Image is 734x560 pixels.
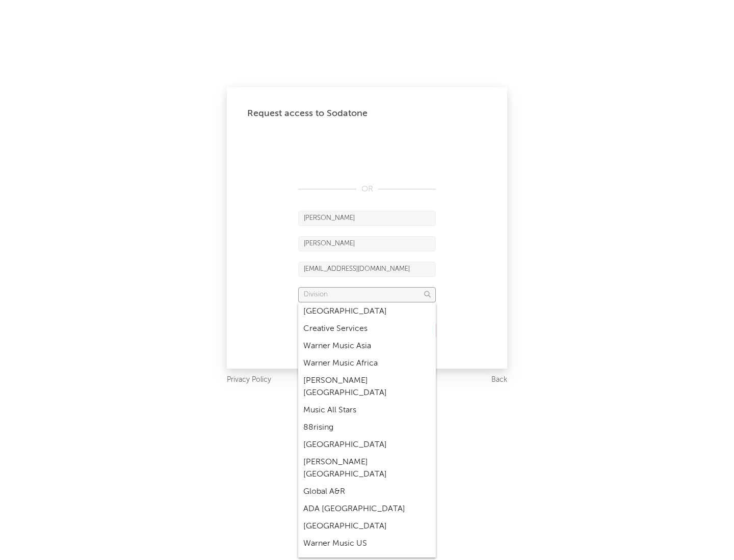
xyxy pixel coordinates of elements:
[298,436,436,454] div: [GEOGRAPHIC_DATA]
[491,374,507,386] a: Back
[247,107,487,120] div: Request access to Sodatone
[298,483,436,500] div: Global A&R
[298,236,436,251] input: Last Name
[298,320,436,338] div: Creative Services
[298,355,436,372] div: Warner Music Africa
[298,287,436,302] input: Division
[298,338,436,355] div: Warner Music Asia
[298,402,436,419] div: Music All Stars
[298,183,436,195] div: OR
[227,374,271,386] a: Privacy Policy
[298,372,436,402] div: [PERSON_NAME] [GEOGRAPHIC_DATA]
[298,303,436,320] div: [GEOGRAPHIC_DATA]
[298,500,436,518] div: ADA [GEOGRAPHIC_DATA]
[298,211,436,226] input: First Name
[298,419,436,436] div: 88rising
[298,535,436,552] div: Warner Music US
[298,454,436,483] div: [PERSON_NAME] [GEOGRAPHIC_DATA]
[298,518,436,535] div: [GEOGRAPHIC_DATA]
[298,262,436,277] input: Email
